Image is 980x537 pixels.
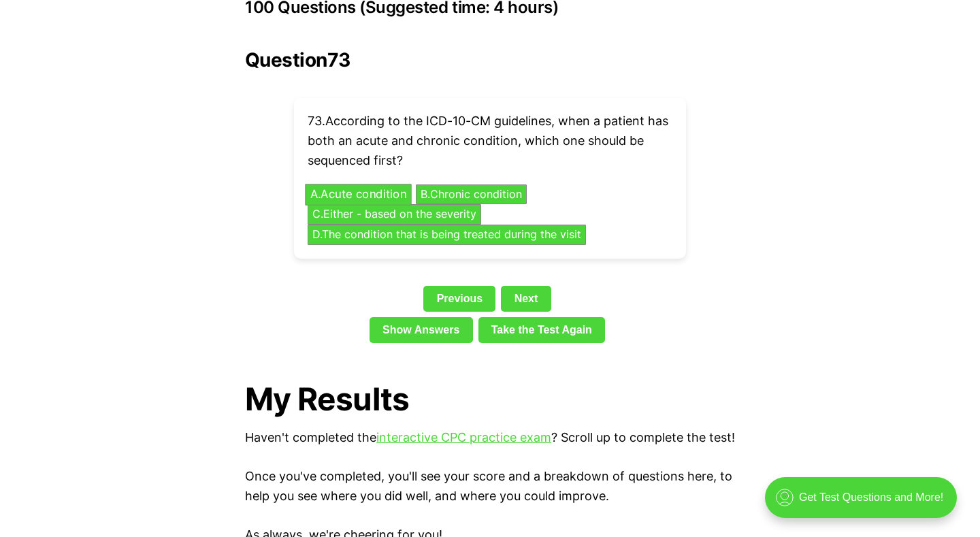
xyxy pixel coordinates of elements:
[370,317,473,343] a: Show Answers
[245,381,735,417] h1: My Results
[416,184,527,205] button: B.Chronic condition
[308,112,672,170] p: 73 . According to the ICD-10-CM guidelines, when a patient has both an acute and chronic conditio...
[501,286,551,312] a: Next
[245,49,735,71] h2: Question 73
[245,467,735,506] p: Once you've completed, you'll see your score and a breakdown of questions here, to help you see w...
[423,286,495,312] a: Previous
[308,204,481,225] button: C.Either - based on the severity
[245,428,735,448] p: Haven't completed the ? Scroll up to complete the test!
[753,470,980,537] iframe: portal-trigger
[376,430,551,444] a: interactive CPC practice exam
[305,184,411,205] button: A.Acute condition
[308,225,586,245] button: D.The condition that is being treated during the visit
[478,317,606,343] a: Take the Test Again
